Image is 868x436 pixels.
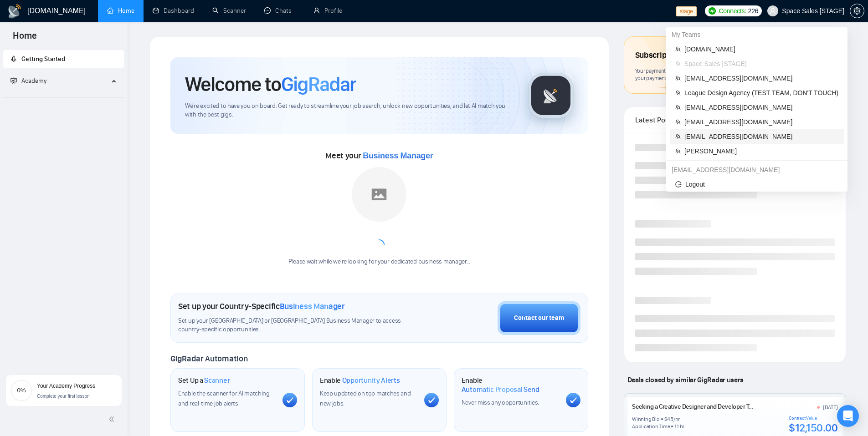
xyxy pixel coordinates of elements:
a: setting [850,7,864,15]
div: ari.sulistya@gigradar.io [666,162,847,177]
div: Contact our team [514,313,564,323]
span: team [675,148,681,154]
span: 226 [748,6,758,16]
div: [DATE] [823,404,838,411]
span: GigRadar [281,72,356,96]
span: Complete your first lesson [37,394,90,399]
div: 11 hr [674,423,684,430]
span: Meet your [325,151,433,161]
div: Application Time [632,423,670,430]
span: [DOMAIN_NAME] [684,44,838,54]
span: team [675,61,681,66]
span: team [675,76,681,81]
div: /hr [673,416,680,423]
span: Subscription [635,48,680,63]
span: setting [850,7,864,15]
a: dashboardDashboard [153,7,194,15]
span: Deals closed by similar GigRadar users [624,372,747,388]
div: Contract Value [789,416,837,421]
span: [EMAIL_ADDRESS][DOMAIN_NAME] [684,117,838,127]
button: Contact our team [498,301,580,335]
span: Opportunity Alerts [342,376,400,385]
span: We're excited to have you on board. Get ready to streamline your job search, unlock new opportuni... [185,102,514,119]
span: Never miss any opportunities. [462,399,539,406]
span: team [675,46,681,52]
div: My Teams [666,27,847,42]
span: Connects: [719,6,746,16]
img: logo [7,4,22,19]
a: userProfile [313,7,342,15]
div: $12,150.00 [789,421,837,435]
span: loading [373,238,385,251]
span: 0% [10,387,32,393]
a: homeHome [107,7,134,15]
h1: Enable [462,376,559,394]
span: rocket [10,56,17,62]
span: [EMAIL_ADDRESS][DOMAIN_NAME] [684,73,838,83]
span: Latest Posts from the GigRadar Community [635,114,700,126]
div: Please wait while we're looking for your dedicated business manager... [283,258,476,266]
div: Open Intercom Messenger [837,405,859,427]
span: team [675,105,681,110]
span: user [770,8,776,14]
img: upwork-logo.png [709,7,716,15]
span: Your payment is past due, and your subscription is at risk of being canceled. Please update your ... [635,67,835,82]
h1: Enable [320,376,400,385]
span: Academy [10,77,46,85]
span: [EMAIL_ADDRESS][DOMAIN_NAME] [684,132,838,142]
span: Home [5,29,44,48]
span: logout [675,181,682,188]
h1: Set up your Country-Specific [178,301,345,311]
span: Business Manager [280,301,345,311]
span: Logout [675,179,838,189]
span: Scanner [204,376,230,385]
span: team [675,134,681,139]
span: Academy [21,77,46,85]
img: gigradar-logo.png [528,73,574,118]
span: League Design Agency (TEST TEAM, DON'T TOUCH) [684,88,838,98]
div: Winning Bid [632,416,659,423]
li: Getting Started [3,50,124,68]
span: fund-projection-screen [10,77,17,84]
a: searchScanner [212,7,246,15]
span: team [675,90,681,96]
li: Academy Homepage [3,94,124,100]
div: $ [664,416,668,423]
span: Business Manager [363,151,433,160]
span: Keep updated on top matches and new jobs. [320,390,411,407]
span: Your Academy Progress [37,383,95,389]
span: Space Sales [STAGE] [684,59,838,69]
span: Enable the scanner for AI matching and real-time job alerts. [178,390,270,407]
a: messageChats [264,7,295,15]
h1: Set Up a [178,376,230,385]
span: stage [676,6,697,16]
span: [EMAIL_ADDRESS][DOMAIN_NAME] [684,102,838,112]
h1: Welcome to [185,72,356,96]
span: [PERSON_NAME] [684,146,838,156]
div: 45 [667,416,673,423]
img: placeholder.png [352,167,406,222]
span: Getting Started [21,55,65,63]
button: setting [850,4,864,18]
span: team [675,119,681,125]
span: double-left [108,415,118,424]
span: GigRadar Automation [170,354,247,364]
span: Set up your [GEOGRAPHIC_DATA] or [GEOGRAPHIC_DATA] Business Manager to access country-specific op... [178,317,420,334]
span: Automatic Proposal Send [462,385,539,394]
